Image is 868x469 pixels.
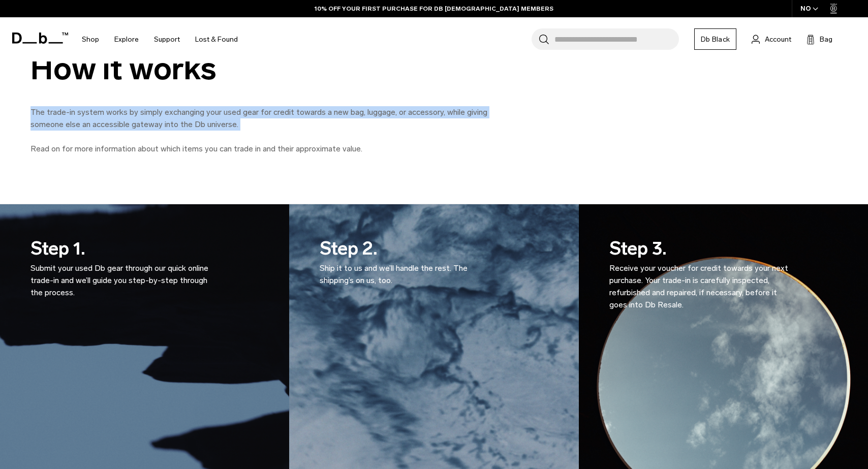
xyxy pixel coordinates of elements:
a: Account [752,33,791,45]
nav: Main Navigation [74,17,245,61]
h3: Step 3. [609,235,792,311]
a: 10% OFF YOUR FIRST PURCHASE FOR DB [DEMOGRAPHIC_DATA] MEMBERS [315,4,553,13]
a: Support [154,21,180,57]
p: Ship it to us and we’ll handle the rest. The shipping’s on us, too. [320,262,503,287]
div: How it works [30,52,488,86]
h3: Step 2. [320,235,503,287]
a: Explore [114,21,139,57]
a: Shop [82,21,99,57]
button: Bag [807,33,832,45]
p: Receive your voucher for credit towards your next purchase. Your trade-in is carefully inspected,... [609,262,792,311]
a: Lost & Found [195,21,238,57]
span: Account [765,34,791,45]
p: Submit your used Db gear through our quick online trade-in and we’ll guide you step-by-step throu... [30,262,213,299]
p: Read on for more information about which items you can trade in and their approximate value. [30,143,488,155]
span: Bag [820,34,832,45]
a: Db Black [694,28,736,50]
p: The trade-in system works by simply exchanging your used gear for credit towards a new bag, lugga... [30,106,488,131]
h3: Step 1. [30,235,213,299]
